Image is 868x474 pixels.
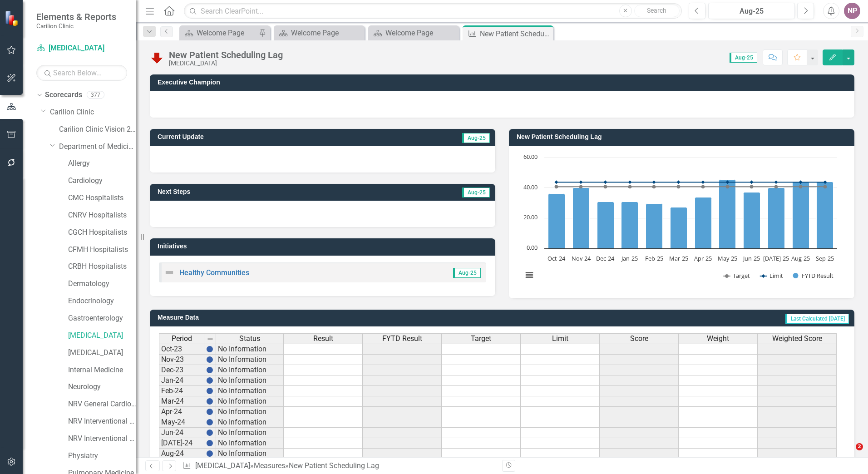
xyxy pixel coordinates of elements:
a: NRV Interventional Cardiology Test [68,434,136,444]
input: Search ClearPoint... [184,3,682,19]
text: May-25 [718,254,737,262]
img: BgCOk07PiH71IgAAAABJRU5ErkJggg== [206,398,213,405]
path: May-25, 43.7. Limit. [726,180,730,184]
a: CNRV Hospitalists [68,210,136,221]
button: NP [844,3,860,19]
path: Jun-25, 40.7. Target. [750,185,754,188]
a: [MEDICAL_DATA] [195,461,250,470]
a: Measures [254,461,285,470]
div: Welcome Page [385,27,457,39]
span: Result [313,335,333,343]
path: Jul-25, 40.7. Target. [774,185,778,188]
path: Jan-25, 40.7. Target. [628,185,632,188]
a: [MEDICAL_DATA] [68,331,136,341]
path: May-25, 40.7. Target. [726,185,730,188]
span: Limit [552,335,568,343]
path: Apr-25, 43.7. Limit. [701,180,705,184]
td: Mar-24 [159,396,204,407]
div: Aug-25 [711,6,792,17]
span: Aug-25 [453,268,481,278]
a: Welcome Page [182,27,256,39]
span: Last Calculated [DATE] [785,314,849,324]
td: Jan-24 [159,375,204,386]
path: Jul-25, 40.2. FYTD Result. [768,188,785,248]
path: Feb-25, 40.7. Target. [652,185,656,188]
span: Status [239,335,260,343]
iframe: Intercom live chat [837,443,859,465]
td: Oct-23 [159,344,204,355]
a: Carilion Clinic Vision 2025 Scorecard [59,124,136,135]
td: No Information [216,344,284,355]
path: Jun-25, 43.7. Limit. [750,180,754,184]
g: FYTD Result, series 3 of 3. Bar series with 12 bars. [548,179,833,248]
div: Welcome Page [197,27,256,39]
div: Chart. Highcharts interactive chart. [518,153,845,289]
path: Jul-25, 43.7. Limit. [774,180,778,184]
text: Nov-24 [572,254,591,262]
td: Apr-24 [159,407,204,417]
h3: Current Update [158,133,364,140]
text: Apr-25 [694,254,712,262]
td: No Information [216,365,284,375]
td: No Information [216,386,284,396]
a: Gastroenterology [68,313,136,324]
img: 8DAGhfEEPCf229AAAAAElFTkSuQmCC [207,336,214,343]
td: Feb-24 [159,386,204,396]
text: Feb-25 [645,254,663,262]
a: Endocrinology [68,296,136,306]
button: View chart menu, Chart [523,269,536,281]
button: Show Target [724,272,750,280]
td: No Information [216,355,284,365]
a: CMC Hospitalists [68,193,136,203]
path: Nov-24, 43.7. Limit. [579,180,583,184]
span: FYTD Result [382,335,422,343]
td: [DATE]-24 [159,438,204,449]
a: Welcome Page [276,27,362,39]
div: New Patient Scheduling Lag [480,28,551,39]
td: Aug-24 [159,449,204,459]
text: 40.00 [523,183,538,191]
path: Mar-25, 43.7. Limit. [677,180,681,184]
path: Sep-25, 40.7. Target. [824,185,827,188]
path: Sep-25, 43.7. Limit. [824,180,827,184]
span: Score [630,335,648,343]
a: Internal Medicine [68,365,136,375]
a: CGCH Hospitalists [68,227,136,238]
path: Feb-25, 29.7. FYTD Result. [646,203,663,248]
text: Dec-24 [596,254,615,262]
a: Welcome Page [370,27,457,39]
h3: Initiatives [158,243,491,250]
button: Aug-25 [708,3,795,19]
img: BgCOk07PiH71IgAAAABJRU5ErkJggg== [206,450,213,457]
path: Oct-24, 43.7. Limit. [555,180,558,184]
img: BgCOk07PiH71IgAAAABJRU5ErkJggg== [206,439,213,447]
a: Allergy [68,158,136,169]
td: No Information [216,407,284,417]
path: Apr-25, 33.9. FYTD Result. [695,197,712,248]
text: Mar-25 [669,254,688,262]
span: Weight [707,335,729,343]
text: Sep-25 [816,254,834,262]
path: Jan-25, 43.7. Limit. [628,180,632,184]
a: NRV Interventional Cardiology [68,416,136,427]
span: Aug-25 [462,133,490,143]
path: Aug-25, 40.7. Target. [799,185,803,188]
a: Dermatology [68,279,136,289]
a: Healthy Communities [179,268,249,277]
td: No Information [216,396,284,407]
h3: Executive Champion [158,79,850,86]
path: Aug-25, 44. FYTD Result. [793,182,809,248]
div: [MEDICAL_DATA] [169,60,283,67]
button: Show FYTD Result [793,272,834,280]
img: ClearPoint Strategy [5,10,20,26]
path: Mar-25, 40.7. Target. [677,185,681,188]
path: Jan-25, 30.7. FYTD Result. [621,202,638,248]
div: » » [182,461,495,471]
div: New Patient Scheduling Lag [169,50,283,60]
button: Show Limit [760,272,783,280]
path: Mar-25, 27.3. FYTD Result. [671,207,687,248]
a: Cardiology [68,176,136,186]
path: Apr-25, 40.7. Target. [701,185,705,188]
path: Nov-24, 40.7. Target. [579,185,583,188]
